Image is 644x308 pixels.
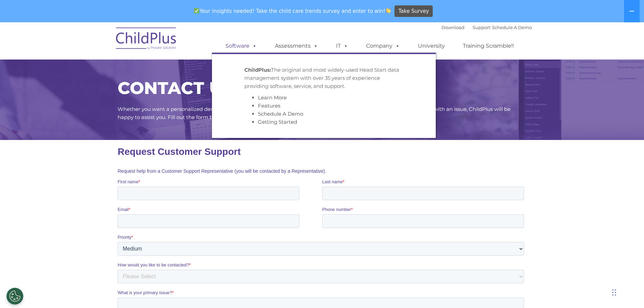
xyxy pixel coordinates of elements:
[258,102,280,109] a: Features
[492,25,532,30] a: Schedule A Demo
[6,288,23,305] button: Cookies Settings
[268,39,325,53] a: Assessments
[473,25,491,30] a: Support
[329,39,355,53] a: IT
[610,276,644,308] iframe: Chat Widget
[442,25,464,30] a: Download
[359,39,407,53] a: Company
[258,119,297,125] a: Getting Started
[612,282,616,303] div: Drag
[442,25,532,30] font: |
[395,5,433,17] a: Take Survey
[244,67,271,73] strong: ChildPlus:
[219,39,264,53] a: Software
[113,23,180,56] img: ChildPlus by Procare Solutions
[258,94,287,101] a: Learn More
[118,106,510,120] span: Whether you want a personalized demo of the software, looking for answers, interested in training...
[258,111,303,117] a: Schedule A Demo
[118,78,233,98] span: CONTACT US
[411,39,452,53] a: University
[244,66,403,90] p: The original and most widely-used Head Start data management system with over 35 years of experie...
[456,39,521,53] a: Training Scramble!!
[399,5,429,17] span: Take Survey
